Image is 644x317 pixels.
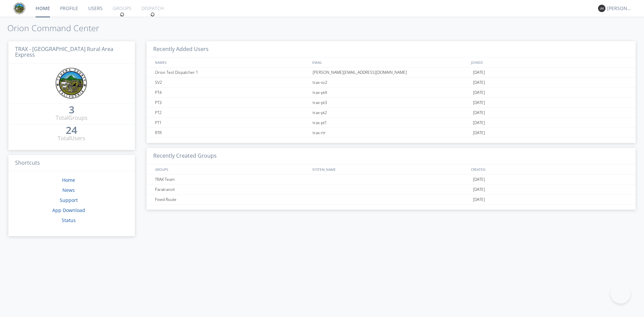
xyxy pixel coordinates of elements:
a: PT2trax-pt2[DATE] [147,108,636,118]
img: eaff3883dddd41549c1c66aca941a5e6 [55,67,88,100]
a: Orion Test Dispatcher 1[PERSON_NAME][EMAIL_ADDRESS][DOMAIN_NAME][DATE] [147,67,636,77]
a: PT1trax-pt1[DATE] [147,118,636,128]
a: Paratransit[DATE] [147,184,636,195]
img: spin.svg [120,12,124,17]
span: [DATE] [473,195,485,205]
div: [PERSON_NAME][EMAIL_ADDRESS][DOMAIN_NAME] [311,67,471,77]
div: PT3 [153,98,311,107]
a: Status [62,217,76,223]
img: 373638.png [598,5,605,12]
a: Home [62,177,75,183]
div: Total Users [58,135,85,142]
div: [PERSON_NAME] [607,5,632,12]
div: NAMES [153,57,309,67]
a: 24 [66,127,77,135]
span: [DATE] [473,108,485,118]
div: TRAX Team [153,174,311,184]
div: JOINED [469,57,629,67]
div: Fixed Route [153,195,311,204]
a: PT3trax-pt3[DATE] [147,98,636,108]
img: spin.svg [150,12,155,17]
a: RTRtrax-rtr[DATE] [147,128,636,138]
div: trax-rtr [311,128,471,138]
div: 3 [69,106,74,113]
span: TRAX - [GEOGRAPHIC_DATA] Rural Area Express [15,45,113,59]
div: SV2 [153,77,311,87]
div: trax-pt2 [311,108,471,117]
h3: Shortcuts [8,155,135,171]
div: Total Groups [56,114,88,122]
div: PT2 [153,108,311,117]
div: Orion Test Dispatcher 1 [153,67,311,77]
div: trax-pt4 [311,88,471,97]
div: Paratransit [153,184,311,194]
span: [DATE] [473,184,485,195]
a: SV2trax-sv2[DATE] [147,77,636,88]
div: EMAIL [311,57,469,67]
a: News [62,187,75,193]
div: RTR [153,128,311,138]
h3: Recently Added Users [147,41,636,58]
div: 24 [66,127,77,134]
div: trax-sv2 [311,77,471,87]
span: [DATE] [473,67,485,77]
span: [DATE] [473,118,485,128]
img: eaff3883dddd41549c1c66aca941a5e6 [13,2,25,14]
div: trax-pt3 [311,98,471,107]
div: SYSTEM_NAME [311,164,469,174]
a: PT4trax-pt4[DATE] [147,88,636,98]
span: [DATE] [473,77,485,88]
div: trax-pt1 [311,118,471,127]
span: [DATE] [473,88,485,98]
a: App Download [52,207,85,213]
div: PT4 [153,88,311,97]
h3: Recently Created Groups [147,148,636,164]
span: [DATE] [473,128,485,138]
div: PT1 [153,118,311,127]
span: [DATE] [473,174,485,184]
div: CREATED [469,164,629,174]
span: [DATE] [473,98,485,108]
a: 3 [69,106,74,114]
a: Fixed Route[DATE] [147,195,636,205]
a: TRAX Team[DATE] [147,174,636,184]
a: Support [60,197,78,203]
div: GROUPS [153,164,309,174]
iframe: Toggle Customer Support [610,283,631,304]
